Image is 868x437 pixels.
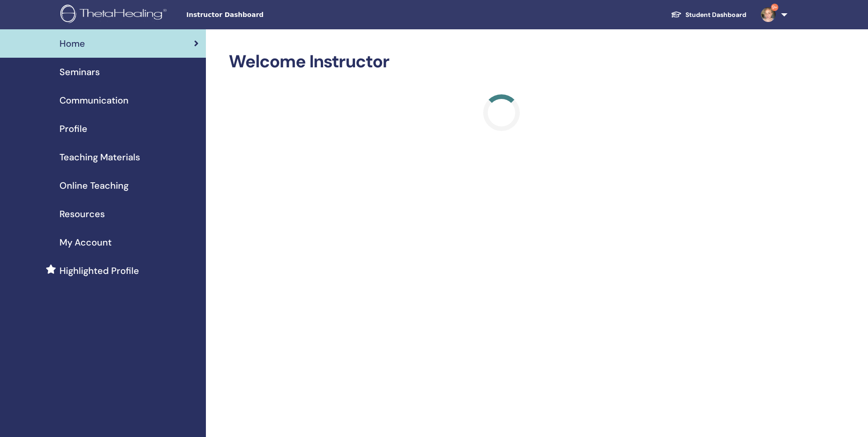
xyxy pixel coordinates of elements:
img: logo.png [60,5,170,25]
span: Resources [59,207,105,221]
span: Highlighted Profile [59,264,139,278]
a: Student Dashboard [663,6,754,23]
span: Online Teaching [59,179,129,192]
span: Home [59,37,85,50]
span: Profile [59,122,87,136]
img: graduation-cap-white.svg [671,11,682,18]
span: My Account [59,235,112,249]
img: default.jpg [761,7,776,22]
h2: Welcome Instructor [229,51,775,72]
span: Communication [59,93,129,107]
span: Teaching Materials [59,150,140,164]
span: Instructor Dashboard [186,10,323,20]
span: Seminars [59,65,100,79]
span: 9+ [771,4,778,11]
